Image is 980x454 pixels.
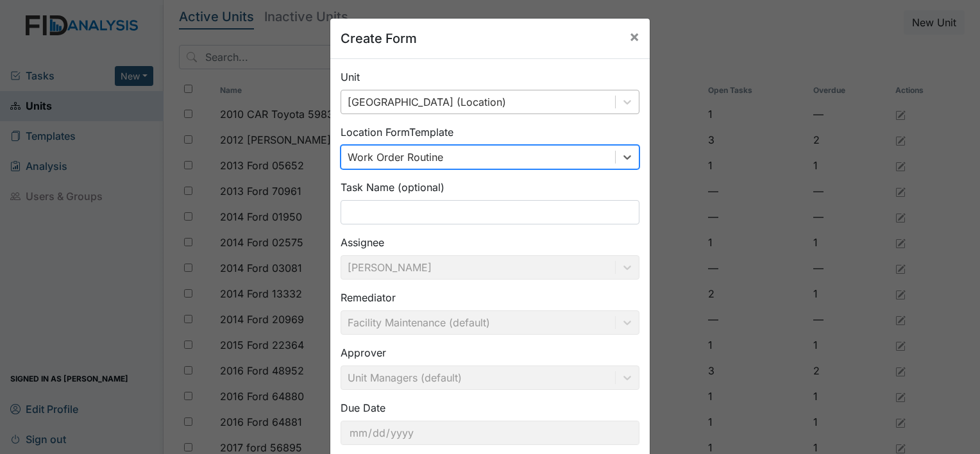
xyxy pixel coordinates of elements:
[341,124,453,140] label: Location Form Template
[348,149,443,165] div: Work Order Routine
[619,19,650,55] button: Close
[341,69,360,85] label: Unit
[341,180,444,195] label: Task Name (optional)
[341,345,386,360] label: Approver
[341,29,417,48] h5: Create Form
[341,235,384,250] label: Assignee
[348,94,506,110] div: [GEOGRAPHIC_DATA] (Location)
[629,27,639,46] span: ×
[341,290,396,305] label: Remediator
[341,400,385,416] label: Due Date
